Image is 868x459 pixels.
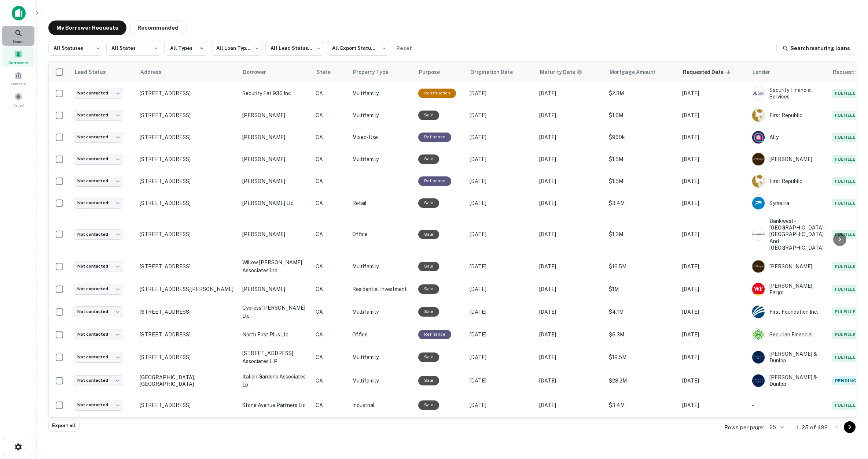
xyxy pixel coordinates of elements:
[2,68,34,88] a: Contacts
[540,68,592,76] span: Maturity dates displayed may be estimated. Please contact the lender for the most accurate maturi...
[242,401,308,409] p: stone avenue partners llc
[470,155,532,163] p: [DATE]
[352,133,411,141] p: Mixed-Use
[140,286,235,292] p: [STREET_ADDRESS][PERSON_NAME]
[140,402,235,408] p: [STREET_ADDRESS]
[316,89,345,97] p: CA
[70,62,136,82] th: Lead Status
[752,87,825,100] div: Security Financial Services
[767,422,785,433] div: 25
[316,68,340,76] span: State
[539,308,602,316] p: [DATE]
[682,353,744,361] p: [DATE]
[418,284,439,294] div: Sale
[682,262,744,270] p: [DATE]
[106,39,161,58] div: All States
[74,88,123,98] div: Not contacted
[470,331,532,339] p: [DATE]
[752,306,765,318] img: picture
[683,68,733,76] span: Requested Date
[539,401,602,409] p: [DATE]
[752,197,765,209] img: picture
[316,377,345,385] p: CA
[752,197,825,210] div: Symetra
[724,423,764,432] p: Rows per page:
[140,134,235,141] p: [STREET_ADDRESS]
[682,177,744,185] p: [DATE]
[752,283,825,296] div: [PERSON_NAME] Fargo
[48,20,126,35] button: My Borrower Requests
[140,331,235,338] p: [STREET_ADDRESS]
[748,62,828,82] th: Lender
[140,90,235,97] p: [STREET_ADDRESS]
[74,352,123,362] div: Not contacted
[242,331,308,339] p: north first plus llc
[609,353,675,361] p: $18.5M
[316,331,345,339] p: CA
[74,154,123,164] div: Not contacted
[353,68,398,76] span: Property Type
[753,68,780,76] span: Lender
[418,400,439,410] div: Sale
[540,68,582,76] div: Maturity dates displayed may be estimated. Please contact the lender for the most accurate maturi...
[418,230,439,239] div: Sale
[682,230,744,238] p: [DATE]
[752,328,765,341] img: picture
[349,62,415,82] th: Property Type
[418,154,439,164] div: Sale
[2,90,34,109] a: Saved
[682,155,744,163] p: [DATE]
[352,89,411,97] p: Multifamily
[74,198,123,208] div: Not contacted
[242,258,308,275] p: willow [PERSON_NAME] associates ltd
[2,26,34,46] a: Search
[752,401,825,409] p: -
[752,153,825,166] div: [PERSON_NAME]
[140,178,235,184] p: [STREET_ADDRESS]
[140,200,235,206] p: [STREET_ADDRESS]
[752,175,825,188] div: First Republic
[419,68,449,76] span: Purpose
[211,39,262,58] div: All Loan Types
[12,6,26,20] img: capitalize-icon.png
[470,285,532,293] p: [DATE]
[13,102,24,108] span: Saved
[316,230,345,238] p: CA
[74,400,123,410] div: Not contacted
[352,230,411,238] p: Office
[470,68,522,76] span: Origination Date
[752,351,765,363] img: picture
[2,47,34,67] a: Borrowers
[418,376,439,385] div: Sale
[539,133,602,141] p: [DATE]
[470,133,532,141] p: [DATE]
[265,39,324,58] div: All Lead Statuses
[418,176,451,186] div: This loan purpose was for refinancing
[470,177,532,185] p: [DATE]
[609,155,675,163] p: $1.5M
[140,354,235,361] p: [STREET_ADDRESS]
[605,62,678,82] th: Mortgage Amount
[8,60,28,66] span: Borrowers
[242,155,308,163] p: [PERSON_NAME]
[316,353,345,361] p: CA
[539,155,602,163] p: [DATE]
[316,308,345,316] p: CA
[682,111,744,119] p: [DATE]
[242,304,308,320] p: cypress [PERSON_NAME] llc
[74,110,123,120] div: Not contacted
[470,377,532,385] p: [DATE]
[609,89,675,97] p: $2.3M
[609,177,675,185] p: $1.5M
[74,229,123,240] div: Not contacted
[752,374,765,387] img: picture
[752,131,825,144] div: Ally
[539,285,602,293] p: [DATE]
[752,87,765,100] img: picture
[316,177,345,185] p: CA
[682,89,744,97] p: [DATE]
[140,309,235,315] p: [STREET_ADDRESS]
[609,285,675,293] p: $1M
[539,177,602,185] p: [DATE]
